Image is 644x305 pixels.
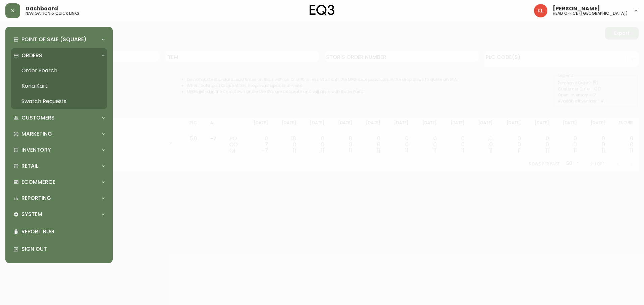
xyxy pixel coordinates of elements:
div: Point of Sale (Square) [11,32,107,47]
div: Report Bug [11,223,107,240]
span: Dashboard [25,6,58,11]
p: Marketing [21,130,52,138]
h5: navigation & quick links [25,11,79,15]
a: Order Search [11,63,107,78]
a: Kona Kart [11,78,107,94]
p: Reporting [21,195,51,202]
p: Inventory [21,146,51,154]
p: Orders [21,52,42,59]
img: logo [310,5,334,15]
img: 2c0c8aa7421344cf0398c7f872b772b5 [534,4,547,17]
p: Ecommerce [21,178,55,186]
div: Ecommerce [11,175,107,189]
span: [PERSON_NAME] [553,6,600,11]
div: Inventory [11,143,107,157]
h5: head office ([GEOGRAPHIC_DATA]) [553,11,628,15]
p: Sign Out [21,245,105,253]
p: Report Bug [21,228,105,235]
p: Retail [21,162,38,170]
div: Retail [11,159,107,173]
p: System [21,211,42,218]
div: Sign Out [11,240,107,258]
p: Customers [21,114,55,122]
div: Reporting [11,191,107,206]
div: Customers [11,110,107,125]
div: System [11,207,107,222]
a: Swatch Requests [11,94,107,109]
p: Point of Sale (Square) [21,36,87,43]
div: Marketing [11,127,107,141]
div: Orders [11,48,107,63]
